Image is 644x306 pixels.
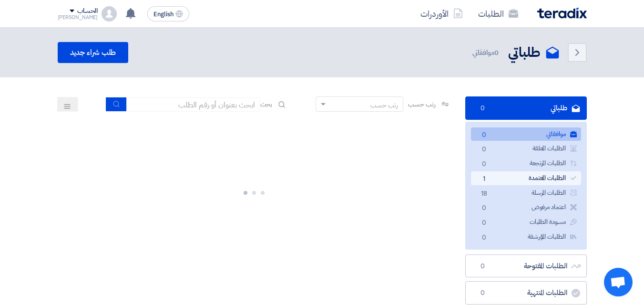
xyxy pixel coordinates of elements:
span: 0 [479,203,490,213]
span: بحث [260,99,273,109]
span: رتب حسب [408,99,435,109]
span: 0 [479,233,490,243]
a: طلب شراء جديد [58,42,129,63]
a: اعتماد مرفوض [471,200,581,214]
span: English [153,11,174,18]
a: الطلبات المرسلة [471,186,581,200]
img: profile_test.png [102,6,117,21]
span: 0 [479,159,490,169]
span: 0 [477,104,489,113]
a: الأوردرات [413,2,470,25]
a: الطلبات المفتوحة0 [465,254,587,278]
span: 0 [479,218,490,228]
span: 18 [479,189,490,199]
a: موافقاتي [471,127,581,141]
a: الطلبات المعلقة [471,142,581,156]
div: رتب حسب [370,100,398,110]
input: ابحث بعنوان أو رقم الطلب [127,97,260,112]
span: 0 [494,47,499,58]
a: طلباتي0 [465,96,587,120]
span: 0 [477,288,489,298]
div: الحساب [77,7,98,15]
a: الطلبات المؤرشفة [471,230,581,244]
img: Teradix logo [537,8,587,19]
h2: طلباتي [508,43,540,62]
div: Open chat [604,268,633,296]
a: الطلبات المعتمدة [471,171,581,185]
span: موافقاتي [472,47,500,58]
a: الطلبات المرتجعة [471,157,581,170]
div: [PERSON_NAME] [58,15,98,20]
span: 1 [479,174,490,184]
span: 0 [479,130,490,140]
span: 0 [477,262,489,271]
span: 0 [479,145,490,155]
a: الطلبات [470,2,526,25]
button: English [147,6,189,21]
a: مسودة الطلبات [471,215,581,229]
a: الطلبات المنتهية0 [465,281,587,305]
